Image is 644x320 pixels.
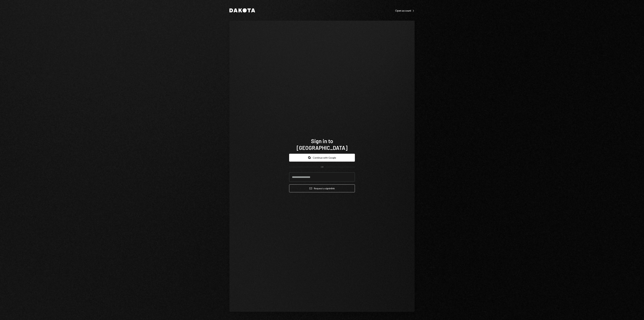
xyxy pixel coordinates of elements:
[321,166,324,168] div: OR
[395,9,415,12] div: Open account
[395,9,415,12] a: Open account
[289,138,355,151] h1: Sign in to [GEOGRAPHIC_DATA]
[289,154,355,162] button: Continue with Google
[289,184,355,192] button: Request a signinlink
